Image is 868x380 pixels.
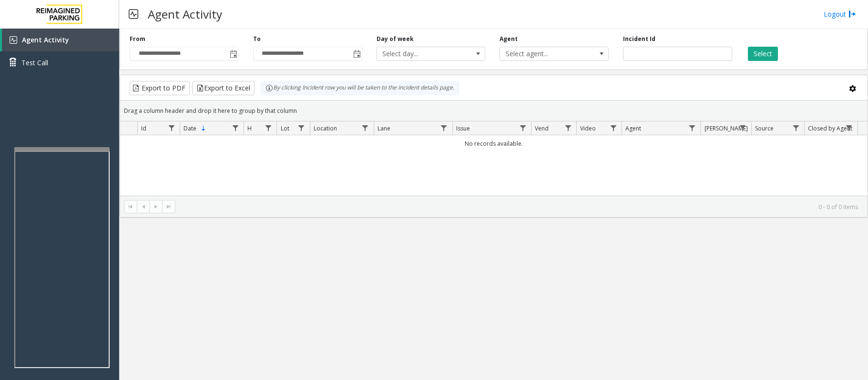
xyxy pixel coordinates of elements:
[824,9,856,19] a: Logout
[789,121,802,134] a: Source Filter Menu
[625,124,641,132] span: Agent
[843,121,856,134] a: Closed by Agent Filter Menu
[21,58,48,68] span: Test Call
[500,47,586,60] span: Select agent...
[359,121,372,134] a: Location Filter Menu
[181,203,858,211] kendo-pager-info: 0 - 0 of 0 items
[748,47,778,61] button: Select
[378,124,390,132] span: Lane
[562,121,574,134] a: Vend Filter Menu
[2,29,119,51] a: Agent Activity
[129,2,138,26] img: pageIcon
[808,124,852,132] span: Closed by Agent
[22,35,69,44] span: Agent Activity
[456,124,470,132] span: Issue
[130,35,145,43] label: From
[377,35,414,43] label: Day of week
[120,121,868,196] div: Data table
[247,124,252,132] span: H
[261,81,459,95] div: By clicking Incident row you will be taken to the incident details page.
[229,121,242,134] a: Date Filter Menu
[685,121,698,134] a: Agent Filter Menu
[10,36,17,44] img: 'icon'
[438,121,450,134] a: Lane Filter Menu
[192,81,255,95] button: Export to Excel
[130,81,190,95] button: Export to PDF
[705,124,748,132] span: [PERSON_NAME]
[141,124,146,132] span: Id
[266,84,273,92] img: infoIcon.svg
[120,135,868,152] td: No records available.
[314,124,337,132] span: Location
[184,124,196,132] span: Date
[165,121,178,134] a: Id Filter Menu
[281,124,289,132] span: Lot
[516,121,529,134] a: Issue Filter Menu
[848,9,856,19] img: logout
[755,124,774,132] span: Source
[262,121,275,134] a: H Filter Menu
[120,102,868,119] div: Drag a column header and drop it here to group by that column
[200,125,207,132] span: Sortable
[228,47,238,60] span: Toggle popup
[580,124,596,132] span: Video
[143,2,227,26] h3: Agent Activity
[535,124,549,132] span: Vend
[736,121,749,134] a: Parker Filter Menu
[351,47,362,60] span: Toggle popup
[377,47,463,60] span: Select day...
[623,35,655,43] label: Incident Id
[607,121,620,134] a: Video Filter Menu
[253,35,261,43] label: To
[295,121,307,134] a: Lot Filter Menu
[500,35,518,43] label: Agent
